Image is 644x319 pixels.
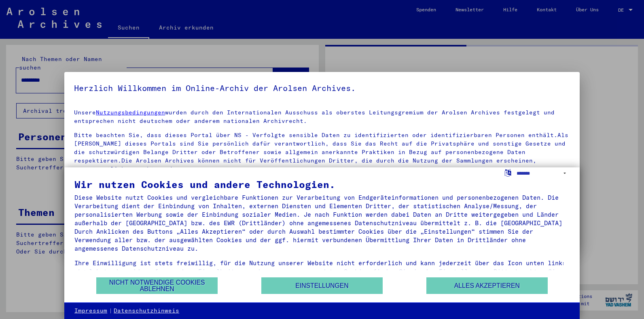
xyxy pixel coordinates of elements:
div: Diese Website nutzt Cookies und vergleichbare Funktionen zur Verarbeitung von Endgeräteinformatio... [74,193,570,253]
button: Nicht notwendige Cookies ablehnen [96,277,218,294]
button: Alles akzeptieren [426,277,548,294]
h5: Herzlich Willkommen im Online-Archiv der Arolsen Archives. [74,82,570,95]
a: Impressum [74,307,107,315]
p: Unsere wurden durch den Internationalen Ausschuss als oberstes Leitungsgremium der Arolsen Archiv... [74,108,570,125]
select: Sprache auswählen [517,167,570,179]
p: Bitte beachten Sie, dass dieses Portal über NS - Verfolgte sensible Daten zu identifizierten oder... [74,131,570,173]
a: Datenschutzhinweis [114,307,179,315]
label: Sprache auswählen [504,169,512,176]
a: Nutzungsbedingungen [96,109,165,116]
button: Einstellungen [261,277,383,294]
div: Wir nutzen Cookies und andere Technologien. [74,180,570,189]
div: Ihre Einwilligung ist stets freiwillig, für die Nutzung unserer Website nicht erforderlich und ka... [74,259,570,284]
